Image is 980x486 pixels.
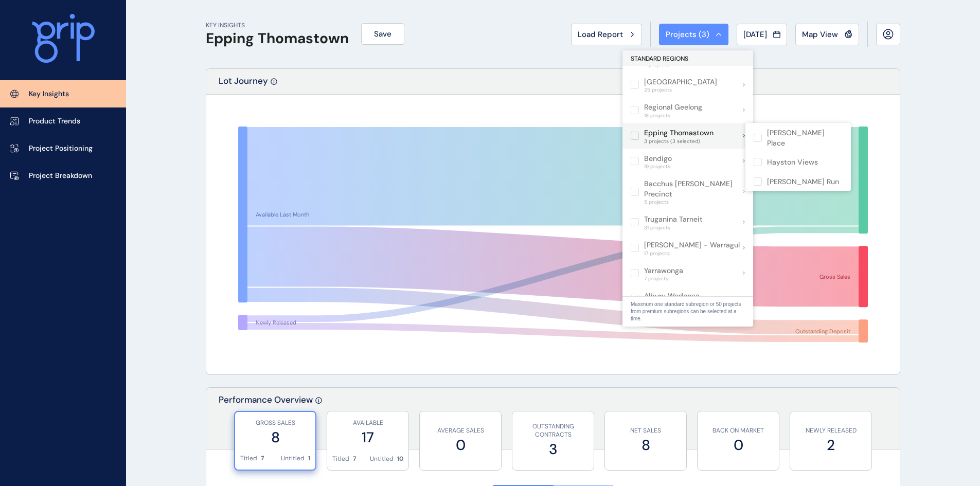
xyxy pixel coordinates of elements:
button: Load Report [571,24,642,45]
p: Titled [332,455,349,463]
span: 25 projects [644,87,717,93]
p: NET SALES [610,426,681,435]
span: Load Report [578,29,623,40]
span: Map View [802,29,838,40]
p: OUTSTANDING CONTRACTS [518,422,589,440]
p: 7 [261,454,264,463]
p: 1 [308,454,310,463]
p: Key Insights [29,89,69,99]
p: AVAILABLE [332,419,403,427]
button: Map View [795,24,859,45]
label: 8 [610,435,681,455]
button: Save [361,23,404,45]
span: 5 projects [644,199,743,205]
span: 31 projects [644,225,703,231]
p: Maximum one standard subregion or 50 projects from premium subregions can be selected at a time. [631,301,745,322]
label: 2 [795,435,866,455]
p: GROSS SALES [240,419,310,427]
p: 7 [353,455,356,463]
p: Regional Geelong [644,102,702,113]
span: 18 projects [644,113,702,119]
button: [DATE] [737,24,787,45]
p: Untitled [370,455,394,463]
button: Projects (3) [659,24,728,45]
span: 7 projects [644,276,683,282]
p: 10 [397,455,403,463]
p: Epping Thomastown [644,128,714,138]
label: 3 [518,439,589,459]
p: Lot Journey [219,75,268,94]
p: Bacchus [PERSON_NAME] Precinct [644,179,743,199]
span: 19 projects [644,164,672,170]
span: 3 projects (3 selected) [644,138,714,145]
p: Yarrawonga [644,266,683,276]
label: 17 [332,427,403,447]
p: [PERSON_NAME] Place [767,128,843,148]
p: Truganina Tarneit [644,214,703,225]
p: Product Trends [29,116,80,127]
p: Project Positioning [29,143,93,154]
p: [PERSON_NAME] - Warragul [644,240,740,250]
span: Save [374,29,391,39]
p: KEY INSIGHTS [206,21,349,30]
p: Untitled [281,454,305,463]
p: Titled [240,454,257,463]
p: Albury Wodonga [644,291,700,301]
p: Performance Overview [219,394,313,449]
span: [DATE] [743,29,767,40]
p: [PERSON_NAME] Run [767,177,839,187]
p: Project Breakdown [29,171,92,181]
p: Hayston Views [767,157,818,168]
span: 17 projects [644,250,740,257]
p: AVERAGE SALES [425,426,496,435]
span: STANDARD REGIONS [631,55,688,63]
span: Projects ( 3 ) [666,29,709,40]
p: BACK ON MARKET [703,426,774,435]
label: 0 [425,435,496,455]
label: 0 [703,435,774,455]
p: NEWLY RELEASED [795,426,866,435]
p: [GEOGRAPHIC_DATA] [644,77,717,87]
h1: Epping Thomastown [206,30,349,47]
p: Bendigo [644,154,672,164]
label: 8 [240,427,310,447]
